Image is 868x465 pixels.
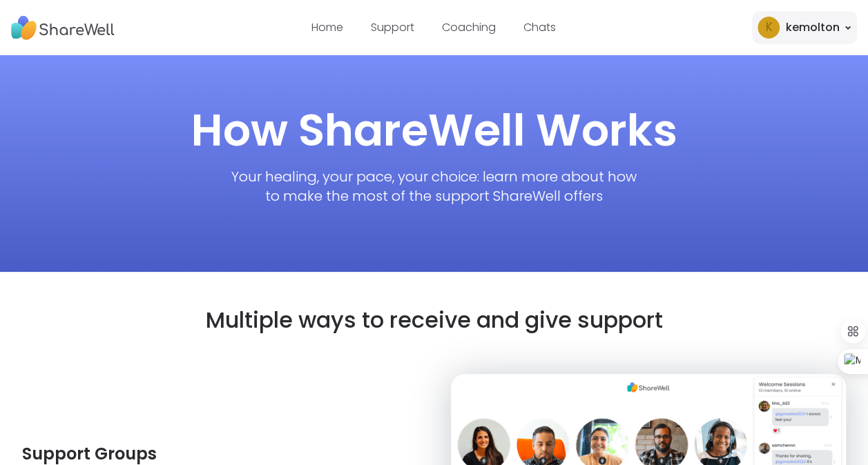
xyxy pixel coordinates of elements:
[206,305,663,336] h2: Multiple ways to receive and give support
[191,99,677,161] h1: How ShareWell Works
[785,19,839,36] div: kemolton
[442,19,496,35] a: Coaching
[765,19,772,37] span: k
[371,19,414,35] a: Support
[523,19,556,35] a: Chats
[11,9,115,47] img: ShareWell Nav Logo
[228,167,640,206] p: Your healing, your pace, your choice: learn more about how to make the most of the support ShareW...
[311,19,343,35] a: Home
